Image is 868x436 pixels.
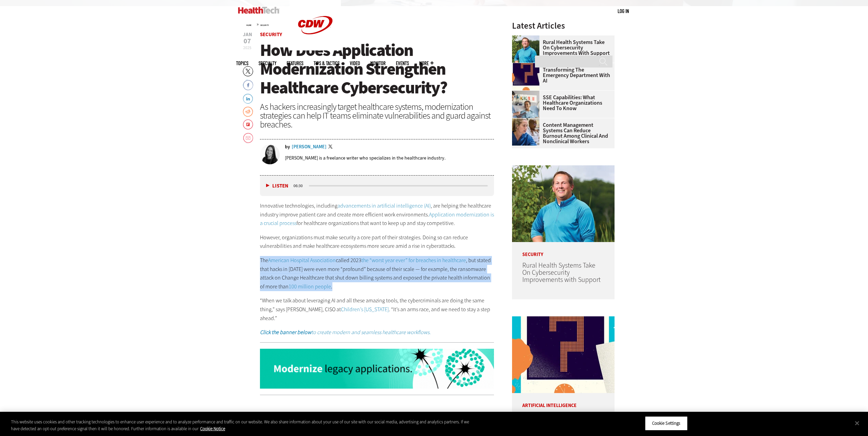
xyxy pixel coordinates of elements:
div: This website uses cookies and other tracking technologies to enhance user experience and to analy... [11,419,478,432]
p: However, organizations must make security a core part of their strategies. Doing so can reduce vu... [260,233,494,251]
img: Jim Roeder [512,165,615,242]
a: Tips & Tactics [314,61,340,66]
a: nurses talk in front of desktop computer [512,118,543,124]
img: x-appmodernization-animated-2024-clickhere-desktop1 [260,349,494,389]
p: Security [512,242,615,257]
a: Events [396,61,409,66]
a: American Hospital Association [268,257,336,264]
a: 100 million people [289,283,331,290]
p: “When we talk about leveraging AI and all these amazing tools, the cybercriminals are doing the s... [260,296,494,322]
a: Click the banner belowto create modern and seamless healthcare workflows. [260,329,431,336]
span: More [419,61,433,66]
a: Doctor speaking with patient [512,91,543,96]
em: to create modern and seamless healthcare workflows. [260,329,431,336]
img: nurses talk in front of desktop computer [512,118,539,146]
div: User menu [618,7,629,15]
button: Close [850,416,865,431]
a: MonITor [370,61,386,66]
button: Cookie Settings [645,416,688,431]
p: The called 2023 , but stated that hacks in [DATE] were even more “profound” because of their scal... [260,256,494,291]
a: Video [350,61,360,66]
a: More information about your privacy [200,426,225,432]
span: by [285,145,290,149]
a: CDW [290,45,341,52]
a: advancements in artificial intelligence (AI) [337,202,431,209]
div: As hackers increasingly target healthcare systems, modernization strategies can help IT teams eli... [260,102,494,129]
img: Erin Laviola [260,145,280,164]
a: Content Management Systems Can Reduce Burnout Among Clinical and Nonclinical Workers [512,122,610,144]
span: Topics [236,61,248,66]
a: Log in [618,8,629,14]
img: Doctor speaking with patient [512,91,539,118]
strong: Click the banner below [260,329,311,336]
img: illustration of question mark [512,316,615,393]
a: Features [287,61,303,66]
p: Artificial Intelligence [512,393,615,408]
span: Specialty [259,61,276,66]
a: Children’s [US_STATE] [341,306,389,313]
div: media player [260,176,494,196]
div: duration [292,183,308,189]
a: Transforming the Emergency Department with AI [512,67,610,84]
p: [PERSON_NAME] is a freelance writer who specializes in the healthcare industry. [285,155,445,161]
img: illustration of question mark [512,63,539,90]
a: Rural Health Systems Take On Cybersecurity Improvements with Support [522,261,601,284]
a: SSE Capabilities: What Healthcare Organizations Need to Know [512,95,610,111]
a: [PERSON_NAME] [292,145,327,149]
a: the “worst year ever” for breaches in healthcare [361,257,466,264]
img: Home [238,7,279,14]
a: illustration of question mark [512,63,543,69]
a: Twitter [328,145,334,150]
p: Innovative technologies, including , are helping the healthcare industry improve patient care and... [260,201,494,228]
button: Listen [266,183,288,189]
